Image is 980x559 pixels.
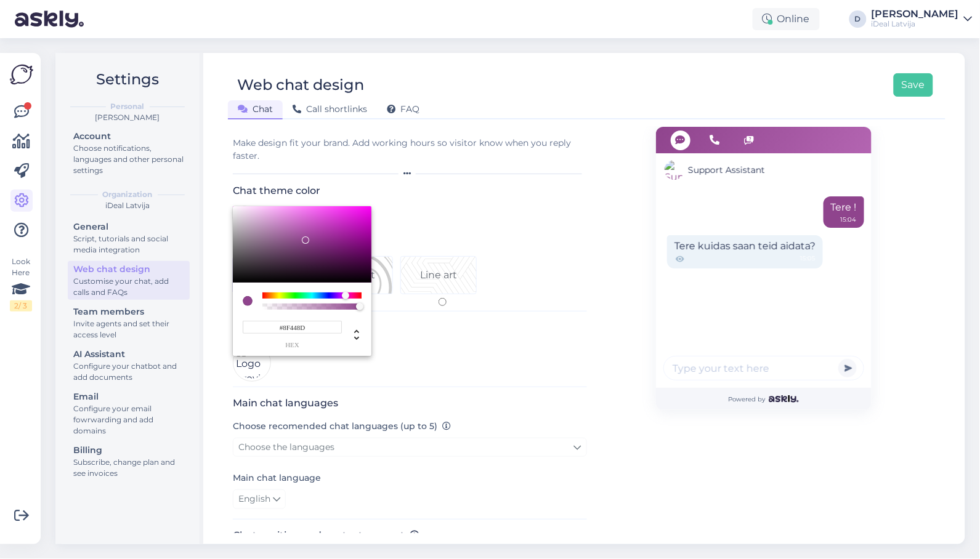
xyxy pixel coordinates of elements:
a: [PERSON_NAME]iDeal Latvija [872,9,973,29]
div: Online [753,8,820,30]
h2: Settings [65,68,190,91]
div: D [849,10,867,28]
div: Web chat design [237,73,364,97]
label: hex [243,342,342,348]
div: iDeal Latvija [872,19,959,29]
div: [PERSON_NAME] [872,9,959,19]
